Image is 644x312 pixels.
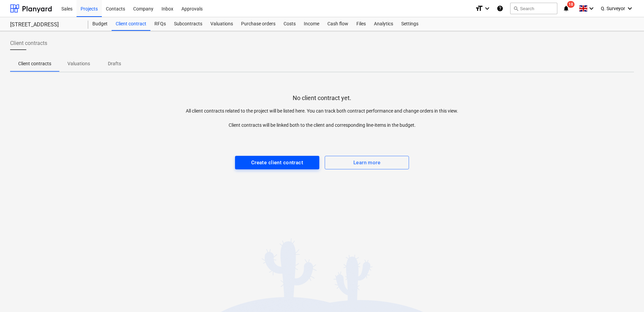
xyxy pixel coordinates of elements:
[587,4,595,13] i: keyboard_arrow_down
[325,156,409,169] button: Learn more
[513,6,519,11] span: search
[483,4,491,13] i: keyboard_arrow_down
[370,17,397,31] a: Analytics
[497,4,503,13] i: Knowledge base
[106,60,122,67] p: Drafts
[280,17,300,31] a: Costs
[567,1,575,8] span: 18
[206,17,237,31] a: Valuations
[10,21,80,28] div: [STREET_ADDRESS]
[353,158,380,167] div: Learn more
[18,60,51,67] p: Client contracts
[10,39,47,47] span: Client contracts
[237,17,280,31] a: Purchase orders
[112,17,150,31] a: Client contract
[293,94,351,102] p: No client contract yet.
[323,17,352,31] a: Cash flow
[67,60,90,67] p: Valuations
[510,3,557,14] button: Search
[601,6,625,11] span: Q. Surveyor
[166,107,478,129] p: All client contracts related to the project will be listed here. You can track both contract perf...
[170,17,206,31] a: Subcontracts
[150,17,170,31] a: RFQs
[88,17,112,31] a: Budget
[563,4,569,13] i: notifications
[475,4,483,13] i: format_size
[235,156,319,169] button: Create client contract
[397,17,422,31] a: Settings
[626,4,634,13] i: keyboard_arrow_down
[352,17,370,31] a: Files
[251,158,303,167] div: Create client contract
[300,17,323,31] a: Income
